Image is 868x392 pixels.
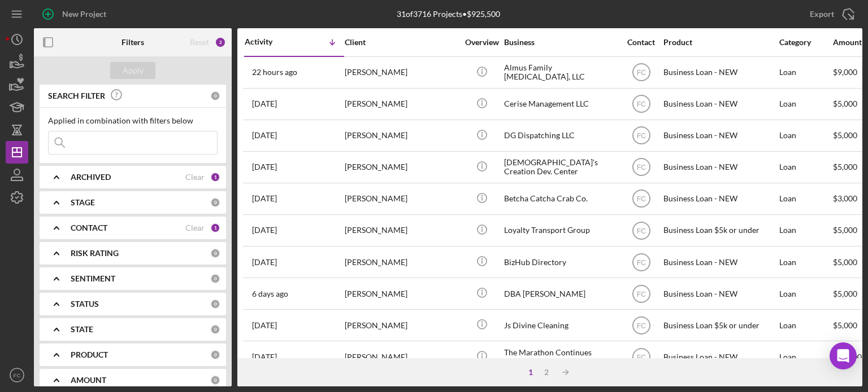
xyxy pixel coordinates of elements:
[504,342,617,372] div: The Marathon Continues Trucking Company LLC
[252,353,277,362] time: 2025-08-12 15:50
[210,223,220,233] div: 1
[71,249,119,258] b: RISK RATING
[637,258,646,266] text: FC
[779,38,832,47] div: Category
[637,132,646,140] text: FC
[345,184,458,214] div: [PERSON_NAME]
[252,321,277,330] time: 2025-08-12 16:31
[637,195,646,203] text: FC
[210,324,220,334] div: 0
[245,37,294,46] div: Activity
[663,58,776,87] div: Business Loan - NEW
[779,89,832,119] div: Loan
[71,274,115,283] b: SENTIMENT
[504,215,617,245] div: Loyalty Transport Group
[779,121,832,151] div: Loan
[71,198,95,207] b: STAGE
[539,368,554,377] div: 2
[62,3,106,25] div: New Project
[504,38,617,47] div: Business
[71,350,108,359] b: PRODUCT
[210,274,220,284] div: 0
[71,173,111,182] b: ARCHIVED
[663,310,776,340] div: Business Loan $5k or under
[504,184,617,214] div: Betcha Catcha Crab Co.
[71,223,107,232] b: CONTACT
[210,91,220,101] div: 0
[71,299,99,309] b: STATUS
[504,279,617,309] div: DBA [PERSON_NAME]
[663,152,776,182] div: Business Loan - NEW
[110,62,155,79] button: Apply
[637,290,646,298] text: FC
[210,248,220,258] div: 0
[779,279,832,309] div: Loan
[252,226,277,235] time: 2025-08-14 20:40
[620,38,662,47] div: Contact
[123,62,144,79] div: Apply
[215,37,226,48] div: 2
[663,247,776,277] div: Business Loan - NEW
[252,131,277,140] time: 2025-08-18 15:29
[345,121,458,151] div: [PERSON_NAME]
[397,10,500,19] div: 31 of 3716 Projects • $925,500
[345,152,458,182] div: [PERSON_NAME]
[345,279,458,309] div: [PERSON_NAME]
[798,3,862,25] button: Export
[252,258,277,267] time: 2025-08-14 18:51
[504,247,617,277] div: BizHub Directory
[810,3,834,25] div: Export
[637,100,646,108] text: FC
[637,353,646,361] text: FC
[185,223,205,232] div: Clear
[252,68,297,77] time: 2025-08-18 18:54
[48,116,218,125] div: Applied in combination with filters below
[345,247,458,277] div: [PERSON_NAME]
[779,215,832,245] div: Loan
[121,38,144,47] b: Filters
[663,121,776,151] div: Business Loan - NEW
[71,325,93,334] b: STATE
[345,38,458,47] div: Client
[210,299,220,309] div: 0
[779,152,832,182] div: Loan
[71,376,106,385] b: AMOUNT
[6,364,28,386] button: FC
[252,194,277,203] time: 2025-08-15 07:24
[663,279,776,309] div: Business Loan - NEW
[779,247,832,277] div: Loan
[779,58,832,87] div: Loan
[779,342,832,372] div: Loan
[523,368,539,377] div: 1
[779,184,832,214] div: Loan
[345,342,458,372] div: [PERSON_NAME]
[663,184,776,214] div: Business Loan - NEW
[345,215,458,245] div: [PERSON_NAME]
[663,89,776,119] div: Business Loan - NEW
[830,342,857,369] div: Open Intercom Messenger
[252,162,277,171] time: 2025-08-15 16:41
[252,99,277,108] time: 2025-08-18 16:17
[779,310,832,340] div: Loan
[210,350,220,360] div: 0
[210,375,220,385] div: 0
[663,215,776,245] div: Business Loan $5k or under
[34,3,118,25] button: New Project
[345,310,458,340] div: [PERSON_NAME]
[504,152,617,182] div: [DEMOGRAPHIC_DATA]'s Creation Dev. Center
[637,227,646,235] text: FC
[504,89,617,119] div: Cerise Management LLC
[663,38,776,47] div: Product
[504,121,617,151] div: DG Dispatching LLC
[14,372,21,378] text: FC
[252,289,288,298] time: 2025-08-13 16:42
[210,197,220,208] div: 0
[504,310,617,340] div: Js Divine Cleaning
[210,172,220,182] div: 1
[504,58,617,87] div: Almus Family [MEDICAL_DATA], LLC
[637,321,646,329] text: FC
[48,91,105,100] b: SEARCH FILTER
[663,342,776,372] div: Business Loan - NEW
[190,38,209,47] div: Reset
[345,58,458,87] div: [PERSON_NAME]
